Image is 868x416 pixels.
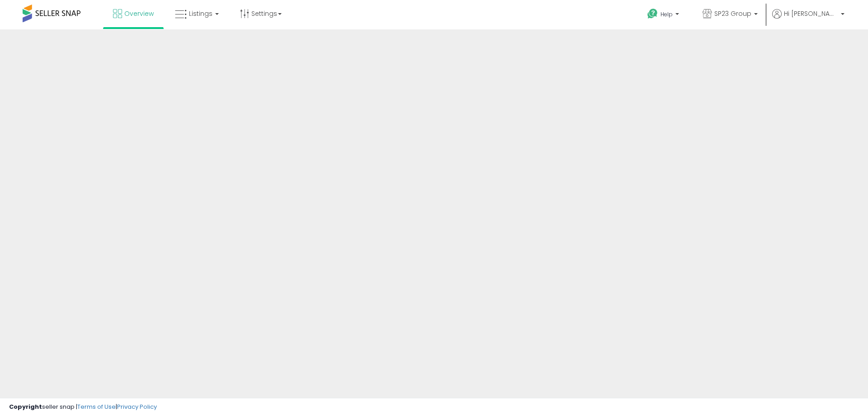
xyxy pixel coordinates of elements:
[124,9,154,18] span: Overview
[772,9,844,29] a: Hi [PERSON_NAME]
[647,8,658,19] i: Get Help
[784,9,838,18] span: Hi [PERSON_NAME]
[9,402,42,411] strong: Copyright
[117,402,157,411] a: Privacy Policy
[189,9,212,18] span: Listings
[9,403,157,411] div: seller snap | |
[660,10,673,18] span: Help
[640,1,688,29] a: Help
[714,9,751,18] span: SP23 Group
[77,402,116,411] a: Terms of Use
